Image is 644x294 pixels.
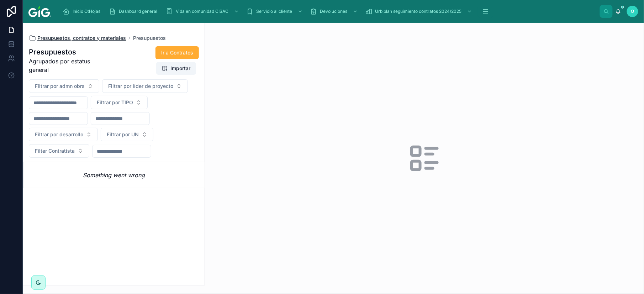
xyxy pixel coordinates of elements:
a: Inicio OtHojas [60,5,105,18]
a: Servicio al cliente [244,5,306,18]
span: Filter Contratista [35,147,75,154]
span: O [631,9,634,14]
button: Select Button [91,96,148,109]
button: Select Button [29,144,89,158]
span: Filtrar por desarrollo [35,131,83,138]
div: scrollable content [57,4,600,19]
a: Presupuestos [133,35,166,42]
img: App logo [28,6,51,17]
span: Urb plan seguimiento contratos 2024/2025 [375,9,461,14]
span: Dashboard general [119,9,157,14]
button: Select Button [102,79,188,93]
button: Ir a Contratos [155,46,199,59]
span: Filtrar por líder de proyecto [108,83,173,90]
span: Servicio al cliente [256,9,292,14]
a: Dashboard general [107,5,162,18]
span: Presupuestos, contratos y materiales [37,35,126,42]
span: Inicio OtHojas [73,9,100,14]
span: Filtrar por UN [107,131,139,138]
button: Select Button [101,128,153,141]
button: Select Button [29,128,98,141]
a: Urb plan seguimiento contratos 2024/2025 [363,5,476,18]
span: Devoluciones [320,9,347,14]
span: Filtrar por admn obra [35,83,85,90]
button: Importar [156,62,196,75]
a: Vida en comunidad CISAC [164,5,243,18]
span: Importar [170,65,190,72]
span: Vida en comunidad CISAC [176,9,228,14]
a: Presupuestos, contratos y materiales [29,35,126,42]
span: Agrupados por estatus general [29,57,108,74]
h1: Presupuestos [29,47,108,57]
a: Devoluciones [308,5,361,18]
em: Something went wrong [83,171,145,179]
span: Filtrar por TIPO [97,99,133,106]
span: Ir a Contratos [161,49,193,56]
button: Select Button [29,79,99,93]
